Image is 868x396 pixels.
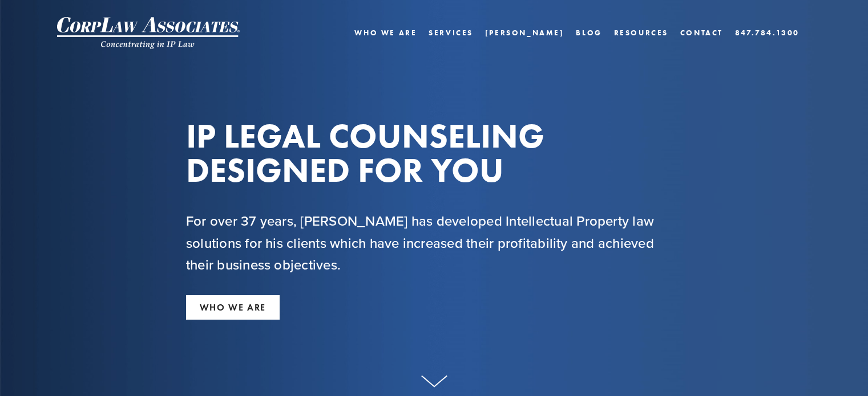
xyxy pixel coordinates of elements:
img: CorpLaw IP Law Firm [57,17,240,49]
a: Contact [680,25,723,41]
a: Who We Are [354,25,417,41]
a: Services [429,25,473,41]
a: WHO WE ARE [186,295,280,320]
a: 847.784.1300 [735,25,800,41]
h1: IP LEGAL COUNSELING DESIGNED FOR YOU [186,119,682,187]
a: Blog [576,25,601,41]
a: [PERSON_NAME] [485,25,564,41]
h2: For over 37 years, [PERSON_NAME] has developed Intellectual Property law solutions for his client... [186,210,682,275]
a: Resources [614,28,668,37]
